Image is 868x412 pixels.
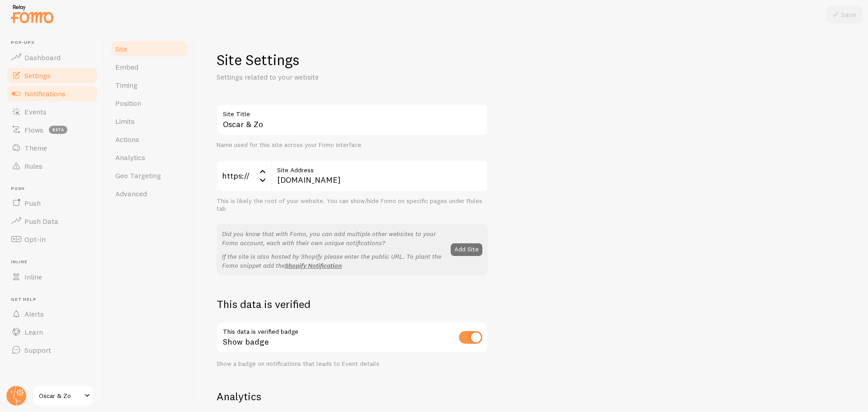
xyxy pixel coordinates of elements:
[110,58,189,76] a: Embed
[24,125,43,134] span: Flows
[217,160,271,192] div: https://
[217,51,488,69] h1: Site Settings
[5,230,99,248] a: Opt-In
[217,360,488,368] div: Show a badge on notifications that leads to Event details
[24,143,47,152] span: Theme
[217,197,488,213] div: This is likely the root of your website. You can show/hide Fomo on specific pages under Rules tab
[115,117,135,126] span: Limits
[9,2,55,25] img: fomo-relay-logo-orange.svg
[5,121,99,139] a: Flows beta
[110,94,189,112] a: Position
[24,199,41,208] span: Push
[5,323,99,341] a: Learn
[110,148,189,166] a: Analytics
[5,66,99,85] a: Settings
[11,40,99,46] span: Pop-ups
[24,53,61,62] span: Dashboard
[217,104,488,119] label: Site Title
[24,71,51,80] span: Settings
[5,48,99,66] a: Dashboard
[217,297,488,311] h2: This data is verified
[115,153,145,162] span: Analytics
[24,107,47,116] span: Events
[5,212,99,230] a: Push Data
[5,85,99,103] a: Notifications
[115,135,139,144] span: Actions
[271,160,488,192] input: myhonestcompany.com
[5,268,99,286] a: Inline
[5,305,99,323] a: Alerts
[110,40,189,58] a: Site
[5,341,99,359] a: Support
[110,112,189,130] a: Limits
[11,259,99,265] span: Inline
[5,194,99,212] a: Push
[115,171,161,180] span: Geo Targeting
[11,297,99,303] span: Get Help
[5,157,99,175] a: Rules
[115,189,147,198] span: Advanced
[49,126,67,134] span: beta
[5,103,99,121] a: Events
[110,185,189,203] a: Advanced
[33,385,94,407] a: Oscar & Zo
[24,217,58,226] span: Push Data
[217,389,488,403] h2: Analytics
[222,252,445,270] p: If the site is also hosted by Shopify please enter the public URL. To plant the Fomo snippet add the
[285,261,342,270] a: Shopify Notification
[110,76,189,94] a: Timing
[271,160,488,175] label: Site Address
[24,235,46,244] span: Opt-In
[39,390,82,401] span: Oscar & Zo
[451,243,482,256] button: Add Site
[24,161,42,170] span: Rules
[24,346,51,355] span: Support
[24,309,44,318] span: Alerts
[115,62,138,71] span: Embed
[24,327,43,336] span: Learn
[217,322,488,355] div: Show badge
[115,81,137,90] span: Timing
[115,44,127,53] span: Site
[24,89,66,98] span: Notifications
[115,99,141,108] span: Position
[222,229,445,247] p: Did you know that with Fomo, you can add multiple other websites to your Fomo account, each with ...
[11,186,99,192] span: Push
[5,139,99,157] a: Theme
[217,72,434,82] p: Settings related to your website
[110,130,189,148] a: Actions
[217,141,488,149] div: Name used for this site across your Fomo interface
[110,166,189,185] a: Geo Targeting
[24,272,42,281] span: Inline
